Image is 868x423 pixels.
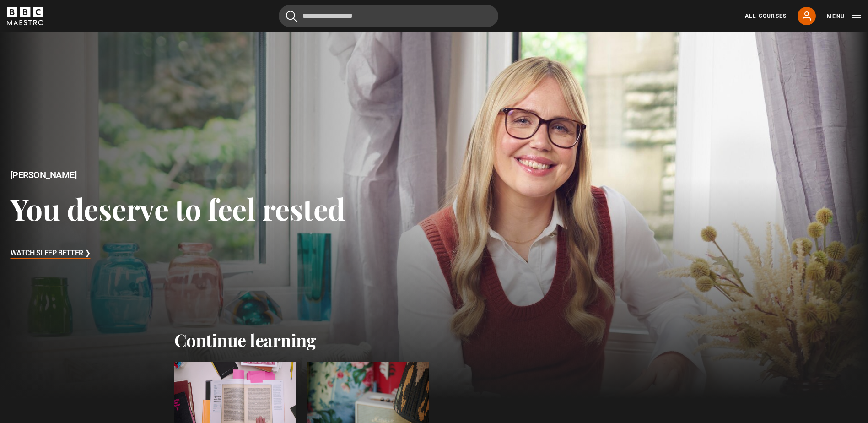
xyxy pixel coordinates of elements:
[11,191,345,226] h3: You deserve to feel rested
[7,7,43,25] svg: BBC Maestro
[11,247,91,260] h3: Watch Sleep Better ❯
[279,5,498,27] input: Search
[745,12,787,20] a: All Courses
[286,11,297,22] button: Submit the search query
[11,170,345,180] h2: [PERSON_NAME]
[827,12,861,21] button: Toggle navigation
[174,330,694,351] h2: Continue learning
